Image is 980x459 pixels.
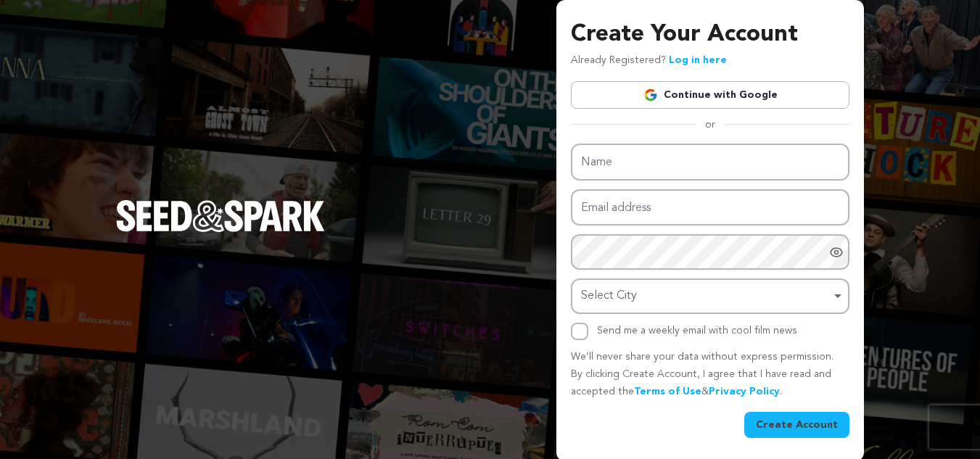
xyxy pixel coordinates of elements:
img: Seed&Spark Logo [116,200,325,232]
div: Select City [581,286,831,307]
a: Terms of Use [634,386,701,397]
span: or [696,117,724,132]
h3: Create Your Account [571,17,849,52]
p: Already Registered? [571,52,727,70]
input: Name [571,144,849,181]
input: Email address [571,189,849,226]
a: Seed&Spark Homepage [116,200,325,261]
label: Send me a weekly email with cool film news [597,326,797,336]
a: Continue with Google [571,81,849,109]
a: Privacy Policy [709,386,780,397]
img: Google logo [643,88,658,102]
a: Log in here [669,55,727,65]
a: Show password as plain text. Warning: this will display your password on the screen. [829,245,844,260]
button: Create Account [744,412,849,438]
p: We’ll never share your data without express permission. By clicking Create Account, I agree that ... [571,349,849,400]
